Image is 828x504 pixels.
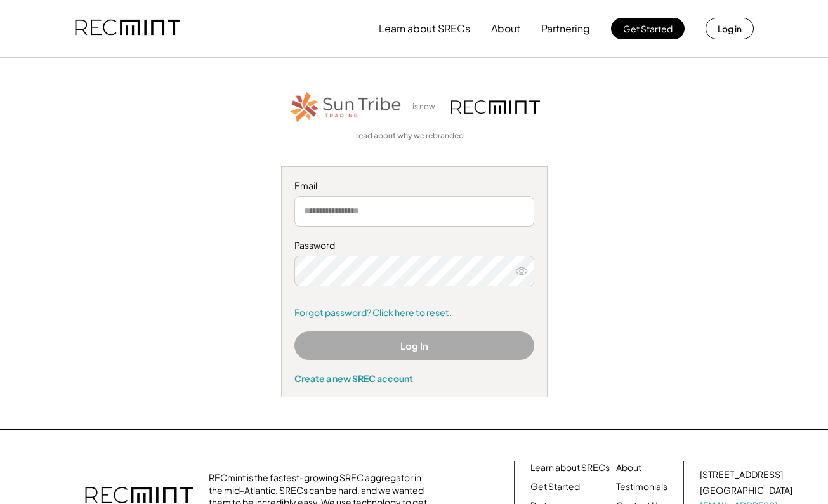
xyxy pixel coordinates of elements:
div: Password [294,239,534,252]
a: Learn about SRECs [530,461,610,474]
div: is now [409,102,445,112]
button: Partnering [541,16,590,41]
a: read about why we rebranded → [356,131,473,142]
img: STT_Horizontal_Logo%2B-%2BColor.png [289,90,403,124]
button: Log In [294,331,534,360]
a: About [616,461,641,474]
div: [STREET_ADDRESS] [700,468,783,481]
a: Get Started [530,481,580,493]
button: Get Started [611,18,685,39]
div: [GEOGRAPHIC_DATA] [700,484,792,497]
button: About [491,16,520,41]
a: Testimonials [616,481,667,493]
div: Email [294,180,534,192]
img: recmint-logotype%403x.png [75,7,180,50]
img: recmint-logotype%403x.png [451,100,540,114]
div: Create a new SREC account [294,373,534,384]
button: Log in [706,18,754,39]
a: Forgot password? Click here to reset. [294,307,534,319]
button: Learn about SRECs [379,16,470,41]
